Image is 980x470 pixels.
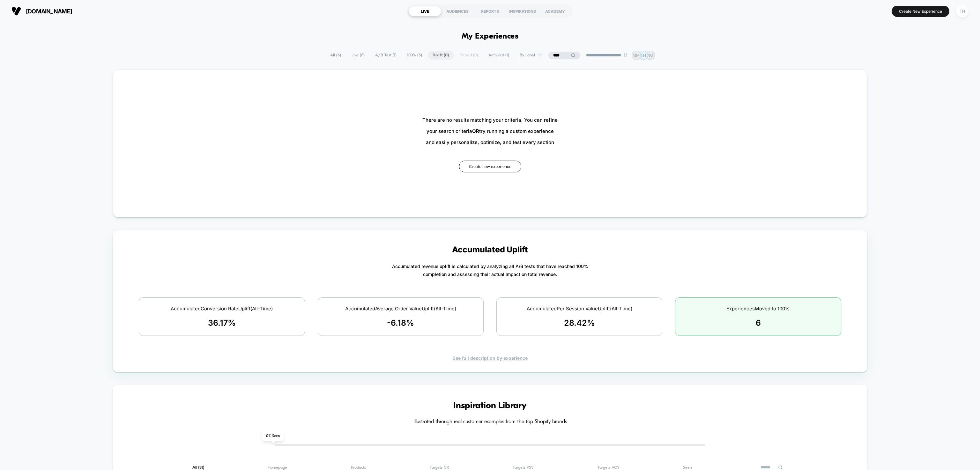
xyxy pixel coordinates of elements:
span: Targets AOV [598,465,620,470]
button: [DOMAIN_NAME] [10,6,74,16]
div: AUDIENCES [441,6,474,16]
span: ( 31 ) [198,466,204,470]
span: Products [351,465,366,470]
span: [DOMAIN_NAME] [26,8,72,15]
span: Archived ( 1 ) [484,51,514,60]
p: NG [647,53,653,58]
img: end [623,53,627,57]
h1: My Experiences [462,32,519,41]
span: 28.42 % [564,318,595,328]
span: 0 % Seen [262,431,284,441]
span: By Label [520,53,535,58]
img: Visually logo [11,6,21,16]
p: MM [633,53,640,58]
button: Create New Experience [892,6,949,17]
span: All ( 6 ) [325,51,346,60]
div: INSPIRATIONS [506,6,539,16]
p: Accumulated Uplift [452,245,528,254]
div: TH [956,5,969,18]
span: Live ( 6 ) [347,51,369,60]
h4: Illustrated through real customer examples from the top Shopify brands [132,419,848,425]
span: Targets PSV [513,465,534,470]
button: TH [954,5,970,18]
h3: Inspiration Library [132,401,848,411]
b: OR [472,128,479,134]
div: See full description by experience [124,355,856,361]
span: 100% ( 5 ) [402,51,427,60]
p: Accumulated revenue uplift is calculated by analyzing all A/B tests that have reached 100% comple... [392,262,588,278]
span: Seen [683,465,692,470]
span: Targets CR [430,465,449,470]
span: Accumulated Average Order Value Uplift (All-Time) [345,306,456,312]
span: Experiences Moved to 100% [726,306,790,312]
span: -6.18 % [387,318,414,328]
div: REPORTS [474,6,506,16]
span: Accumulated Conversion Rate Uplift (All-Time) [171,306,273,312]
span: Accumulated Per Session Value Uplift (All-Time) [527,306,632,312]
span: A/B Test ( 1 ) [370,51,401,60]
div: LIVE [409,6,441,16]
span: 36.17 % [208,318,236,328]
span: 6 [756,318,761,328]
span: There are no results matching your criteria, You can refine your search criteria try running a cu... [422,114,558,148]
span: All [192,465,204,470]
span: Homepage [268,465,287,470]
button: Create new experience [459,161,521,172]
div: ACADEMY [539,6,571,16]
p: TH [641,53,646,58]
